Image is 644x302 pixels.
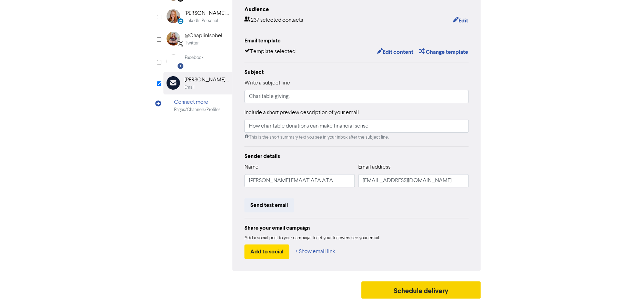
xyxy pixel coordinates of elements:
button: Add to social [244,244,289,259]
div: Template selected [244,48,295,57]
label: Name [244,163,259,171]
label: Email address [358,163,391,171]
div: Audience [244,5,469,13]
div: @ChaplinIsobel [185,32,222,40]
div: Pages/Channels/Profiles [174,107,221,113]
div: Share your email campaign [244,224,469,232]
button: Edit [453,16,469,25]
iframe: Chat Widget [610,269,644,302]
div: [PERSON_NAME] FMAAT AFA ATA [184,76,229,84]
div: Facebook Facebook [163,51,232,72]
label: Include a short preview description of your email [244,109,359,117]
button: Schedule delivery [361,281,481,299]
img: LinkedinPersonal [167,9,180,23]
div: 237 selected contacts [244,16,303,25]
div: Add a social post to your campaign to let your followers see your email. [244,235,469,242]
div: [PERSON_NAME] FMAAT AFA ATAEmail [163,72,232,94]
button: Edit content [377,48,414,57]
img: Facebook [167,54,180,68]
div: LinkedinPersonal [PERSON_NAME] FMAAT AFA ATALinkedIn Personal [163,6,232,28]
button: Send test email [244,198,294,212]
div: [PERSON_NAME] FMAAT AFA ATA [184,9,229,18]
div: Twitter@ChaplinIsobelTwitter [163,28,232,50]
label: Write a subject line [244,79,290,87]
div: Subject [244,68,469,76]
div: Facebook [185,54,203,61]
div: Email template [244,37,469,45]
div: LinkedIn Personal [184,18,218,24]
div: Connect morePages/Channels/Profiles [163,94,232,117]
div: Twitter [185,40,199,47]
div: Sender details [244,152,469,160]
button: + Show email link [295,244,335,259]
button: Change template [419,48,469,57]
div: Connect more [174,98,221,107]
img: Twitter [167,32,180,46]
div: This is the short summary text you see in your inbox after the subject line. [244,134,469,141]
div: Email [184,84,194,91]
